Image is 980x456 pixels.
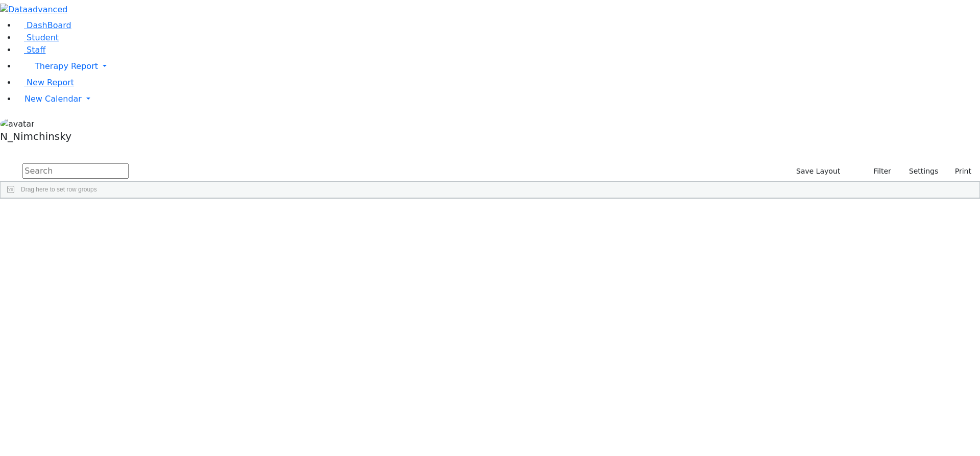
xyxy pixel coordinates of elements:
button: Print [943,163,976,179]
a: DashBoard [16,20,71,30]
span: DashBoard [27,20,71,30]
span: Drag here to set row groups [21,186,97,193]
input: Search [22,163,129,179]
span: Staff [27,45,45,55]
a: Therapy Report [16,56,980,77]
span: Therapy Report [35,61,98,71]
span: Student [27,33,59,42]
button: Settings [896,163,943,179]
a: Staff [16,45,45,55]
a: New Calendar [16,89,980,109]
a: Student [16,33,59,42]
a: New Report [16,78,74,87]
span: New Report [27,78,74,87]
button: Filter [860,163,896,179]
button: Save Layout [792,163,845,179]
span: New Calendar [24,94,82,104]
